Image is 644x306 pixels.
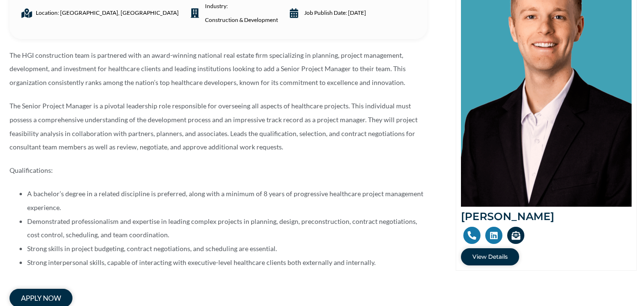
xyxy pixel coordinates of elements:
span: Location: [GEOGRAPHIC_DATA], [GEOGRAPHIC_DATA] [33,6,179,20]
span: View Details [472,254,508,260]
span: Job Publish date: [DATE] [302,6,366,20]
li: Demonstrated professionalism and expertise in leading complex projects in planning, design, preco... [27,215,427,243]
li: Strong skills in project budgeting, contract negotiations, and scheduling are essential. [27,242,427,256]
h2: [PERSON_NAME] [461,211,632,222]
p: The HGI construction team is partnered with an award-winning national real estate firm specializi... [10,49,427,90]
a: View Details [461,248,519,265]
li: A bachelor’s degree in a related discipline is preferred, along with a minimum of 8 years of prog... [27,187,427,215]
p: The Senior Project Manager is a pivotal leadership role responsible for overseeing all aspects of... [10,99,427,154]
a: Construction & Development [205,13,278,27]
li: Strong interpersonal skills, capable of interacting with executive-level healthcare clients both ... [27,256,427,270]
p: Qualifications: [10,164,427,178]
span: apply now [21,295,61,302]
